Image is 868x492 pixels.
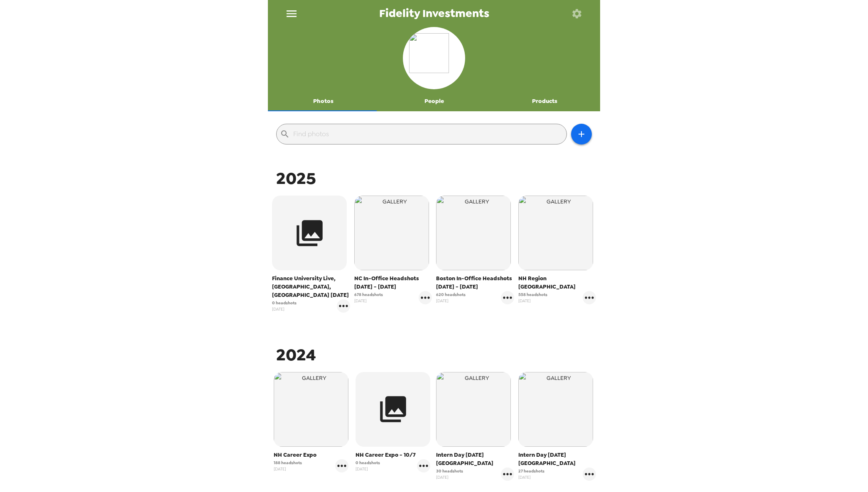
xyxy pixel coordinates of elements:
[419,291,432,304] button: gallery menu
[518,451,596,468] span: Intern Day [DATE] [GEOGRAPHIC_DATA]
[436,196,511,270] img: gallery
[272,300,297,306] span: 0 headshots
[518,468,544,474] span: 27 headshots
[354,291,383,298] span: 678 headshots
[436,468,463,474] span: 30 headshots
[583,291,596,304] button: gallery menu
[518,298,547,304] span: [DATE]
[518,291,547,298] span: 558 headshots
[276,167,316,189] span: 2025
[417,459,430,472] button: gallery menu
[274,466,302,472] span: [DATE]
[354,274,432,291] span: NC In-Office Headshots [DATE] - [DATE]
[518,372,593,447] img: gallery
[356,466,380,472] span: [DATE]
[436,451,514,468] span: Intern Day [DATE] [GEOGRAPHIC_DATA]
[354,196,429,270] img: gallery
[274,460,302,466] span: 188 headshots
[436,298,466,304] span: [DATE]
[436,274,514,291] span: Boston In-Office Headshots [DATE] - [DATE]
[436,291,466,298] span: 620 headshots
[518,274,596,291] span: NH Region [GEOGRAPHIC_DATA]
[436,372,511,447] img: gallery
[274,451,348,459] span: NH Career Expo
[337,299,350,313] button: gallery menu
[583,468,596,481] button: gallery menu
[272,306,297,312] span: [DATE]
[272,274,350,299] span: Finance University Live, [GEOGRAPHIC_DATA], [GEOGRAPHIC_DATA] [DATE]
[518,474,544,480] span: [DATE]
[274,372,348,447] img: gallery
[489,91,600,111] button: Products
[436,474,463,480] span: [DATE]
[354,298,383,304] span: [DATE]
[268,91,379,111] button: Photos
[518,196,593,270] img: gallery
[335,459,348,472] button: gallery menu
[501,468,514,481] button: gallery menu
[501,291,514,304] button: gallery menu
[409,33,459,83] img: org logo
[356,451,430,459] span: NH Career Expo - 10/7
[356,460,380,466] span: 0 headshots
[379,8,489,19] span: Fidelity Investments
[379,91,490,111] button: People
[293,127,563,141] input: Find photos
[276,344,316,366] span: 2024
